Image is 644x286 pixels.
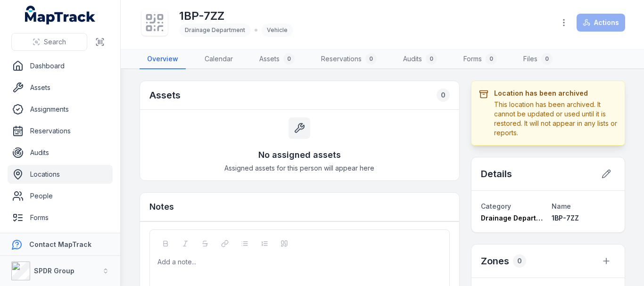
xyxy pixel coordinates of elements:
[11,33,87,51] button: Search
[25,6,96,25] a: MapTrack
[8,230,113,249] a: Reports
[197,49,240,69] a: Calendar
[258,148,341,162] h3: No assigned assets
[140,49,186,69] a: Overview
[34,267,74,275] strong: SPDR Group
[252,49,302,69] a: Assets0
[149,200,174,213] h3: Notes
[516,49,560,69] a: Files0
[481,214,553,222] span: Drainage Department
[261,24,293,37] div: Vehicle
[185,26,245,33] span: Drainage Department
[437,89,450,102] div: 0
[541,53,553,65] div: 0
[8,208,113,227] a: Forms
[224,163,374,173] span: Assigned assets for this person will appear here
[396,49,445,69] a: Audits0
[481,254,509,268] h2: Zones
[426,53,437,65] div: 0
[44,37,66,47] span: Search
[494,100,617,138] div: This location has been archived. It cannot be updated or used until it is restored. It will not a...
[8,122,113,140] a: Reservations
[8,187,113,205] a: People
[314,49,384,69] a: Reservations0
[365,53,377,65] div: 0
[513,254,526,268] div: 0
[552,202,571,210] span: Name
[456,49,504,69] a: Forms0
[494,89,617,98] h3: Location has been archived
[179,8,293,24] h1: 1BP-7ZZ
[486,53,497,65] div: 0
[552,214,579,222] span: 1BP-7ZZ
[481,202,511,210] span: Category
[8,143,113,162] a: Audits
[283,53,295,65] div: 0
[8,57,113,75] a: Dashboard
[8,78,113,97] a: Assets
[149,89,181,102] h2: Assets
[481,167,512,180] h2: Details
[8,100,113,119] a: Assignments
[8,165,113,184] a: Locations
[29,240,91,248] strong: Contact MapTrack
